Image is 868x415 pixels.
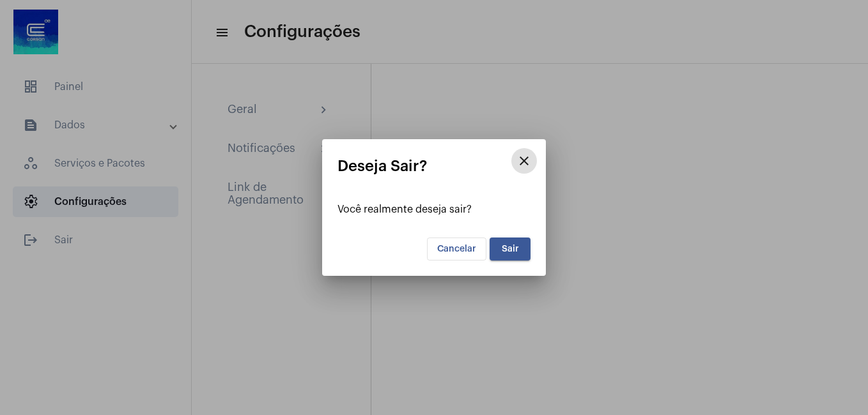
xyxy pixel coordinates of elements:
[337,204,531,215] div: Você realmente deseja sair?
[437,245,476,253] span: Cancelar
[337,158,531,174] mat-card-title: Deseja Sair?
[516,153,532,169] mat-icon: close
[427,238,486,260] button: Cancelar
[502,245,519,253] span: Sair
[490,238,531,260] button: Sair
